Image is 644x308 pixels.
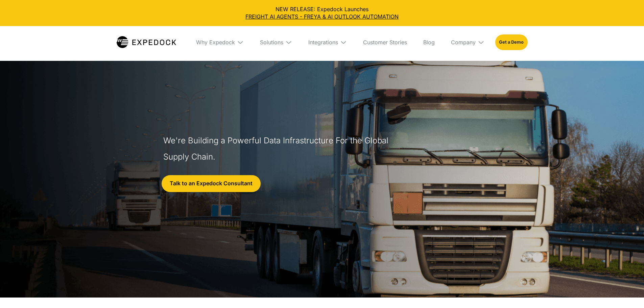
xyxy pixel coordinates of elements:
div: Integrations [303,26,352,58]
a: Blog [418,26,440,58]
h1: We're Building a Powerful Data Infrastructure For the Global Supply Chain. [163,133,392,165]
div: Solutions [255,26,297,58]
a: Customer Stories [358,26,412,58]
div: Integrations [308,39,338,46]
div: Company [446,26,490,58]
div: Why Expedock [196,39,235,46]
div: Company [451,39,476,46]
div: Solutions [260,39,283,46]
a: Get a Demo [495,34,527,50]
div: Why Expedock [191,26,249,58]
a: FREIGHT AI AGENTS - FREYA & AI OUTLOOK AUTOMATION [5,13,639,20]
a: Talk to an Expedock Consultant [162,175,261,192]
div: NEW RELEASE: Expedock Launches [5,5,639,21]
